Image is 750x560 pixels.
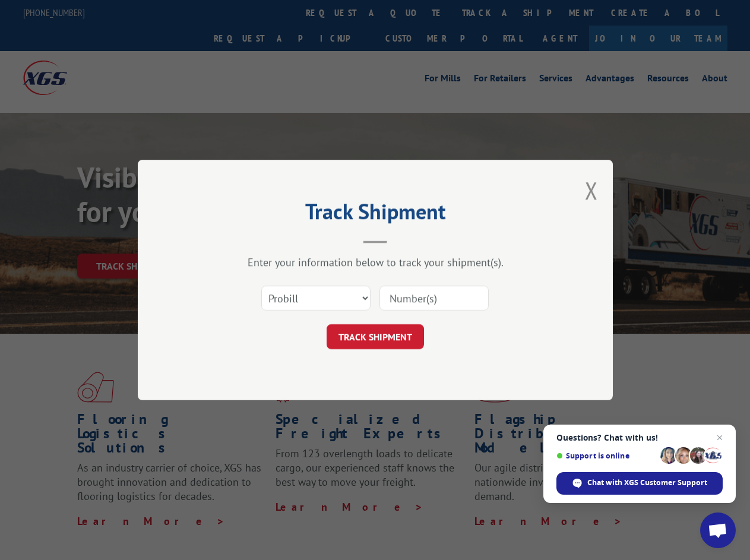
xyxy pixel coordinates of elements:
[327,324,424,349] button: TRACK SHIPMENT
[379,286,489,311] input: Number(s)
[556,472,723,495] span: Chat with XGS Customer Support
[700,512,736,548] a: Open chat
[197,203,553,226] h2: Track Shipment
[197,255,553,269] div: Enter your information below to track your shipment(s).
[585,175,598,206] button: Close modal
[556,433,723,442] span: Questions? Chat with us!
[587,477,707,488] span: Chat with XGS Customer Support
[556,451,656,460] span: Support is online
